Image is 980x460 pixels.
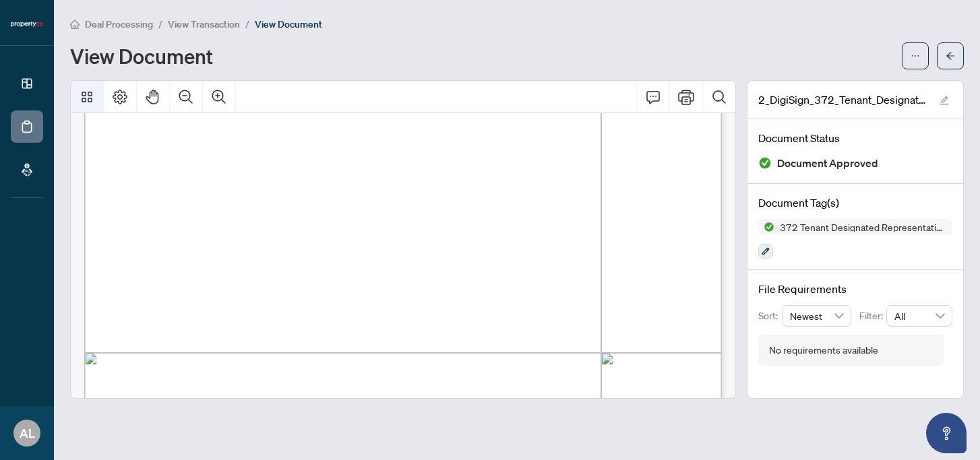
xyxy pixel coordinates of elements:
span: AL [20,424,35,442]
li: / [245,16,249,32]
span: View Document [255,18,322,30]
h4: Document Tag(s) [758,195,952,211]
h4: Document Status [758,130,952,146]
p: Sort: [758,308,782,323]
span: edit [940,96,949,105]
img: logo [11,20,43,28]
div: No requirements available [769,343,878,358]
img: Status Icon [758,219,774,235]
h4: File Requirements [758,281,952,297]
span: 372 Tenant Designated Representation Agreement with Company Schedule A [774,222,952,232]
span: Deal Processing [85,18,153,30]
span: arrow-left [946,51,955,61]
span: All [894,306,944,326]
span: Document Approved [777,154,878,172]
button: Open asap [926,413,967,453]
span: 2_DigiSign_372_Tenant_Designated_Representation_Agreement_-_PropTx-[PERSON_NAME].pdf [758,92,927,108]
p: Filter: [859,308,886,323]
img: Document Status [758,156,772,170]
span: ellipsis [911,51,920,61]
h1: View Document [70,45,213,67]
span: View Transaction [168,18,240,30]
li: / [158,16,162,32]
span: home [70,20,80,29]
span: Newest [790,306,844,326]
